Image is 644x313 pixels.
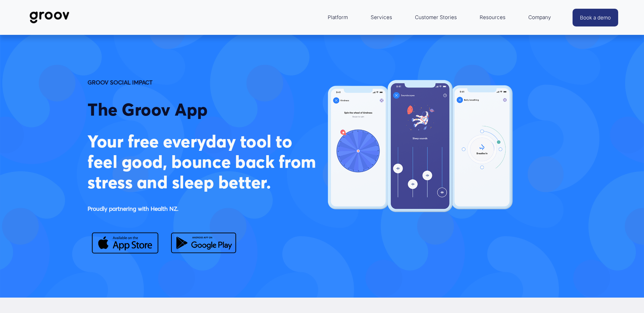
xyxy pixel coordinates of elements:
[528,13,551,22] span: Company
[476,9,509,25] a: folder dropdown
[88,131,320,193] strong: Your free everyday tool to feel good, bounce back from stress and sleep better.
[480,13,505,22] span: Resources
[412,9,460,25] a: Customer Stories
[573,9,618,26] a: Book a demo
[525,9,554,25] a: folder dropdown
[324,9,351,25] a: folder dropdown
[26,6,73,28] img: Groov | Workplace Science Platform | Unlock Performance | Drive Results
[88,79,153,86] strong: GROOV SOCIAL IMPACT
[367,9,395,25] a: Services
[88,205,178,212] strong: Proudly partnering with Health NZ.
[328,13,348,22] span: Platform
[88,99,208,120] span: The Groov App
